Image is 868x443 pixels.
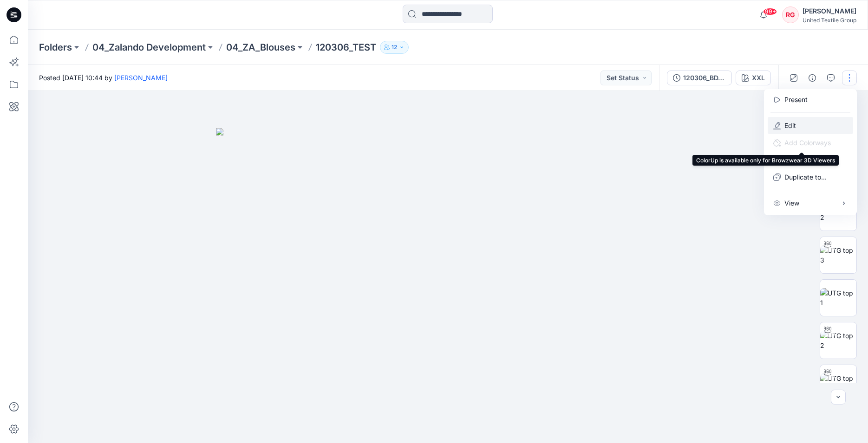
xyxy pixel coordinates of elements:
span: Posted [DATE] 10:44 by [39,73,168,83]
img: UTG top 1 [820,288,856,308]
div: RG [782,6,799,23]
button: XXL [736,71,771,85]
button: 120306_BD_PATTERNS [667,71,732,85]
img: UTG top 3 [820,373,856,393]
a: 04_ZA_Blouses [226,41,295,54]
button: 12 [380,41,409,54]
a: [PERSON_NAME] [114,74,168,82]
a: Folders [39,41,72,54]
a: 04_Zalando Development [92,41,206,54]
a: Edit [784,121,796,130]
div: [PERSON_NAME] [803,6,856,17]
p: 120306_TEST [316,41,376,54]
p: 12 [392,42,397,52]
a: Present [784,95,808,104]
img: UTG top 2 [820,331,856,350]
p: Duplicate to... [784,172,827,182]
button: Details [805,71,820,85]
p: Add to Collection [784,155,837,165]
p: View [784,198,799,208]
img: UTG top 3 [820,245,856,265]
div: United Textile Group [803,17,856,24]
span: 99+ [763,8,777,15]
div: XXL [752,73,765,83]
div: 120306_BD_PATTERNS [683,73,726,83]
